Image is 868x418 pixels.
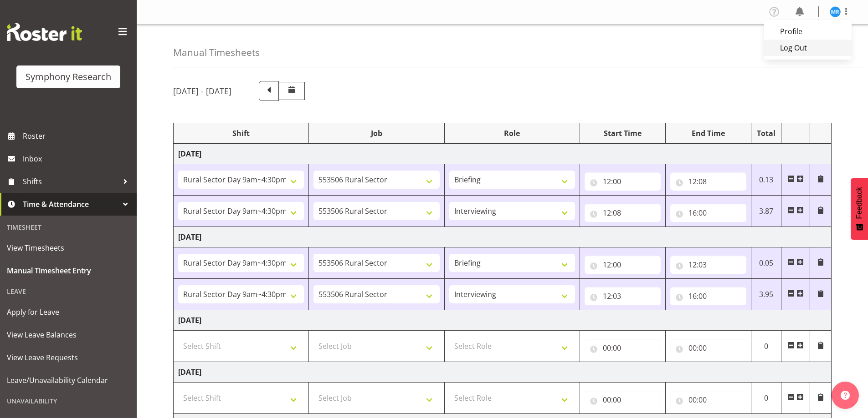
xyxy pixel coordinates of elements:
[2,282,134,301] div: Leave
[2,323,134,346] a: View Leave Balances
[7,305,130,319] span: Apply for Leave
[2,392,134,410] div: Unavailability
[7,351,130,364] span: View Leave Requests
[751,279,781,310] td: 3.95
[449,128,575,139] div: Role
[751,331,781,362] td: 0
[670,204,746,222] input: Click to select...
[173,47,260,58] h4: Manual Timesheets
[7,23,82,41] img: Rosterit website logo
[174,144,832,164] td: [DATE]
[7,241,130,255] span: View Timesheets
[751,383,781,414] td: 0
[313,128,439,139] div: Job
[585,339,661,357] input: Click to select...
[670,256,746,274] input: Click to select...
[7,328,130,342] span: View Leave Balances
[2,346,134,369] a: View Leave Requests
[585,204,661,222] input: Click to select...
[830,6,841,17] img: michael-robinson11856.jpg
[751,196,781,227] td: 3.87
[23,197,118,211] span: Time & Attendance
[855,187,863,219] span: Feedback
[2,369,134,392] a: Leave/Unavailability Calendar
[841,391,850,400] img: help-xxl-2.png
[23,175,118,188] span: Shifts
[585,128,661,139] div: Start Time
[585,172,661,191] input: Click to select...
[173,86,231,96] h5: [DATE] - [DATE]
[2,301,134,323] a: Apply for Leave
[2,218,134,237] div: Timesheet
[670,339,746,357] input: Click to select...
[23,129,132,143] span: Roster
[585,256,661,274] input: Click to select...
[178,128,304,139] div: Shift
[585,391,661,409] input: Click to select...
[851,178,868,240] button: Feedback - Show survey
[751,164,781,196] td: 0.13
[26,70,111,84] div: Symphony Research
[174,362,832,383] td: [DATE]
[7,264,130,277] span: Manual Timesheet Entry
[174,227,832,247] td: [DATE]
[174,310,832,331] td: [DATE]
[23,152,132,166] span: Inbox
[670,287,746,305] input: Click to select...
[670,172,746,191] input: Click to select...
[751,247,781,279] td: 0.05
[670,128,746,139] div: End Time
[2,259,134,282] a: Manual Timesheet Entry
[764,40,852,56] a: Log Out
[2,237,134,259] a: View Timesheets
[670,391,746,409] input: Click to select...
[585,287,661,305] input: Click to select...
[7,373,130,387] span: Leave/Unavailability Calendar
[756,128,777,139] div: Total
[764,23,852,40] a: Profile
